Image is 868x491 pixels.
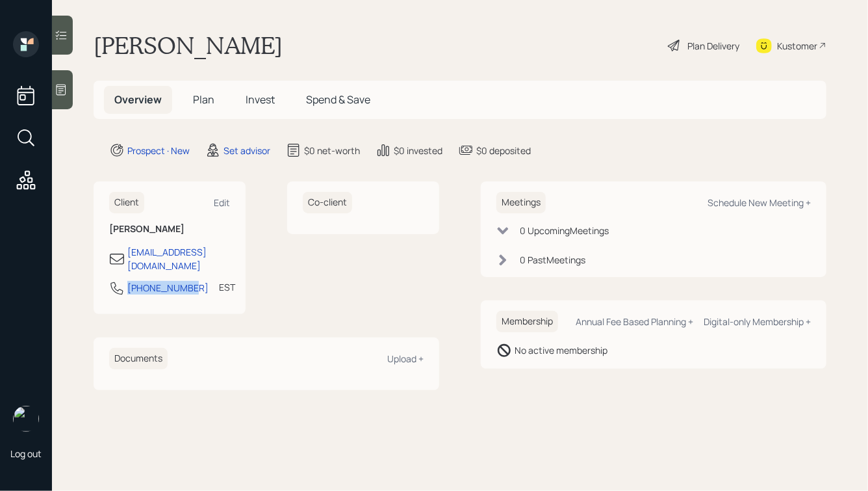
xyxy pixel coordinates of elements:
div: Log out [10,447,42,460]
div: Digital-only Membership + [704,315,811,328]
div: Prospect · New [127,144,190,157]
div: $0 invested [394,144,442,157]
div: Annual Fee Based Planning + [576,315,693,328]
div: Upload + [387,352,424,365]
div: [PHONE_NUMBER] [127,281,209,295]
div: Schedule New Meeting + [708,196,811,209]
span: Invest [246,92,275,107]
h6: Membership [496,311,558,332]
div: [EMAIL_ADDRESS][DOMAIN_NAME] [127,245,230,272]
span: Plan [193,92,214,107]
img: hunter_neumayer.jpg [13,406,39,432]
h6: Documents [109,348,168,369]
h6: Meetings [496,192,546,213]
div: EST [219,280,235,294]
div: Kustomer [777,39,817,53]
div: No active membership [515,343,607,357]
span: Spend & Save [306,92,370,107]
h1: [PERSON_NAME] [94,31,283,60]
div: $0 deposited [476,144,531,157]
div: Edit [214,196,230,209]
div: Plan Delivery [687,39,739,53]
h6: Client [109,192,144,213]
div: Set advisor [223,144,270,157]
h6: Co-client [303,192,352,213]
h6: [PERSON_NAME] [109,224,230,235]
div: 0 Upcoming Meeting s [520,224,609,237]
div: 0 Past Meeting s [520,253,585,267]
div: $0 net-worth [304,144,360,157]
span: Overview [114,92,162,107]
